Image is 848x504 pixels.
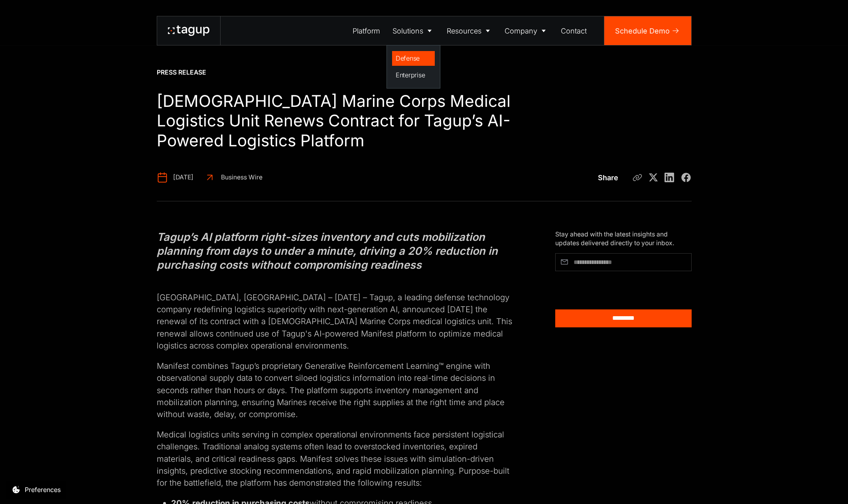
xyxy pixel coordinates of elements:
[204,172,262,183] a: Business Wire
[555,230,692,248] div: Stay ahead with the latest insights and updates delivered directly to your inbox.
[561,26,587,36] div: Contact
[392,26,423,36] div: Solutions
[440,16,499,45] a: Resources
[392,68,435,83] a: Enterprise
[505,26,537,36] div: Company
[157,230,498,272] em: Tagup’s AI platform right-sizes inventory and cuts mobilization planning from days to under a min...
[604,16,691,45] a: Schedule Demo
[387,16,441,45] a: Solutions
[396,70,431,80] div: Enterprise
[157,279,512,352] p: [GEOGRAPHIC_DATA], [GEOGRAPHIC_DATA] – [DATE] – Tagup, a leading defense technology company redef...
[392,51,435,66] a: Defense
[387,45,441,89] nav: Solutions
[555,275,649,299] iframe: reCAPTCHA
[396,53,431,63] div: Defense
[157,429,512,489] p: Medical logistics units serving in complex operational environments face persistent logistical ch...
[221,173,262,182] div: Business Wire
[25,485,61,494] div: Preferences
[346,16,387,45] a: Platform
[554,16,593,45] a: Contact
[447,26,481,36] div: Resources
[499,16,555,45] a: Company
[353,26,380,36] div: Platform
[157,360,512,421] p: Manifest combines Tagup’s proprietary Generative Reinforcement Learning™ engine with observationa...
[555,253,692,327] form: Article Subscribe
[157,68,206,77] div: Press Release
[598,172,618,183] div: Share
[157,91,513,150] h1: [DEMOGRAPHIC_DATA] Marine Corps Medical Logistics Unit Renews Contract for Tagup’s AI-Powered Log...
[173,173,193,182] div: [DATE]
[615,26,670,36] div: Schedule Demo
